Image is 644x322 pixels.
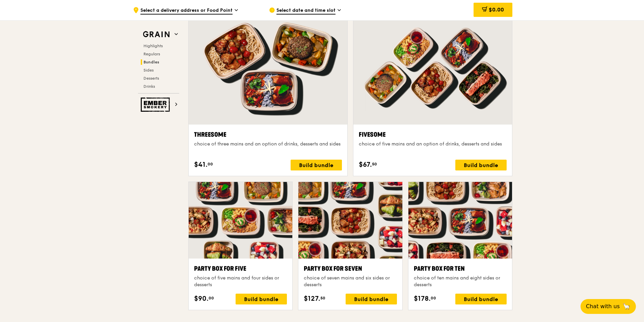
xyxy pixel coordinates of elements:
div: Threesome [194,130,342,139]
span: Desserts [143,76,159,81]
span: 50 [320,295,325,301]
div: choice of five mains and four sides or desserts [194,275,287,288]
span: $178. [414,294,431,304]
span: Regulars [143,52,160,56]
span: Sides [143,68,154,73]
button: Chat with us🦙 [581,299,636,314]
div: choice of five mains and an option of drinks, desserts and sides [359,141,507,147]
span: $90. [194,294,209,304]
div: Party Box for Five [194,264,287,273]
span: Chat with us [586,302,620,311]
div: choice of three mains and an option of drinks, desserts and sides [194,141,342,147]
img: Grain web logo [141,28,172,41]
span: 🦙 [622,302,630,311]
span: $67. [359,160,372,170]
span: Select date and time slot [276,7,336,15]
div: choice of ten mains and eight sides or desserts [414,275,507,288]
span: $41. [194,160,208,170]
div: Build bundle [291,160,342,170]
span: Drinks [143,84,155,89]
div: Fivesome [359,130,507,139]
img: Ember Smokery web logo [141,98,172,112]
div: Build bundle [455,294,507,304]
div: Build bundle [236,294,287,304]
div: Party Box for Ten [414,264,507,273]
span: 50 [372,161,377,167]
span: $0.00 [489,6,504,13]
span: 00 [209,295,214,301]
span: Highlights [143,44,163,48]
span: 00 [208,161,213,167]
div: Party Box for Seven [304,264,397,273]
div: Build bundle [455,160,507,170]
span: Select a delivery address or Food Point [140,7,233,15]
span: Bundles [143,60,159,64]
span: $127. [304,294,320,304]
div: Build bundle [346,294,397,304]
div: choice of seven mains and six sides or desserts [304,275,397,288]
span: 00 [431,295,436,301]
